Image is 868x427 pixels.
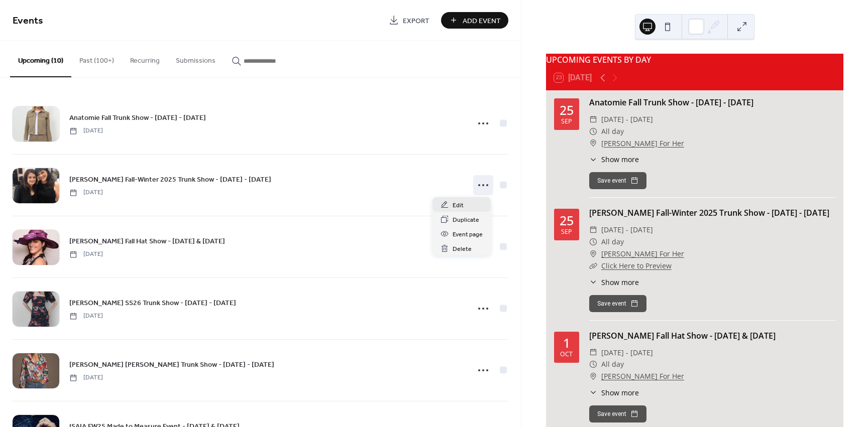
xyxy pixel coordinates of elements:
span: Show more [601,277,639,288]
a: [PERSON_NAME] Fall-Winter 2025 Trunk Show - [DATE] - [DATE] [589,207,829,218]
a: [PERSON_NAME] SS26 Trunk Show - [DATE] - [DATE] [69,297,236,309]
span: Export [403,16,429,26]
span: All day [601,358,624,370]
a: [PERSON_NAME] For Her [601,370,684,382]
span: Events [13,11,43,31]
a: [PERSON_NAME] [PERSON_NAME] Trunk Show - [DATE] - [DATE] [69,359,274,370]
span: Show more [601,154,639,165]
div: ​ [589,125,597,137]
span: [PERSON_NAME] Fall Hat Show - [DATE] & [DATE] [69,236,225,247]
span: [PERSON_NAME] [PERSON_NAME] Trunk Show - [DATE] - [DATE] [69,360,274,370]
span: [DATE] - [DATE] [601,224,653,236]
span: [PERSON_NAME] Fall-Winter 2025 Trunk Show - [DATE] - [DATE] [69,175,271,185]
span: Anatomie Fall Trunk Show - [DATE] - [DATE] [69,113,206,123]
span: All day [601,125,624,137]
a: Export [381,12,437,29]
div: Sep [561,118,572,125]
div: ​ [589,347,597,359]
button: Past (100+) [71,41,122,76]
div: 25 [560,214,574,227]
a: [PERSON_NAME] Fall Hat Show - [DATE] & [DATE] [69,235,225,247]
div: ​ [589,358,597,370]
span: Show more [601,387,639,398]
button: Recurring [122,41,168,76]
span: [DATE] [69,126,103,135]
div: UPCOMING EVENTS BY DAY [546,54,843,66]
div: Sep [561,229,572,235]
button: Save event [589,405,646,422]
span: Delete [453,244,472,254]
a: Anatomie Fall Trunk Show - [DATE] - [DATE] [69,112,206,123]
button: Submissions [168,41,224,76]
span: [DATE] - [DATE] [601,347,653,359]
span: [DATE] [69,312,103,321]
span: Event page [453,229,483,240]
span: [DATE] - [DATE] [601,113,653,125]
a: [PERSON_NAME] For Her [601,248,684,260]
span: Duplicate [453,215,479,225]
span: [PERSON_NAME] SS26 Trunk Show - [DATE] - [DATE] [69,298,236,309]
div: Anatomie Fall Trunk Show - [DATE] - [DATE] [589,96,835,108]
button: ​Show more [589,277,639,288]
button: ​Show more [589,154,639,165]
a: [PERSON_NAME] For Her [601,137,684,150]
span: Add Event [463,16,501,26]
span: [DATE] [69,373,103,382]
div: ​ [589,224,597,236]
div: 1 [563,337,570,349]
div: ​ [589,113,597,125]
div: ​ [589,236,597,248]
div: ​ [589,154,597,165]
button: ​Show more [589,387,639,398]
span: [DATE] [69,250,103,259]
div: [PERSON_NAME] Fall Hat Show - [DATE] & [DATE] [589,330,835,342]
span: All day [601,236,624,248]
div: Oct [560,351,573,358]
span: Edit [453,200,464,211]
button: Upcoming (10) [10,41,71,77]
button: Save event [589,295,646,312]
button: Save event [589,172,646,189]
div: ​ [589,248,597,260]
span: [DATE] [69,188,103,197]
a: [PERSON_NAME] Fall-Winter 2025 Trunk Show - [DATE] - [DATE] [69,174,271,185]
div: ​ [589,137,597,150]
div: ​ [589,387,597,398]
div: ​ [589,370,597,382]
div: 25 [560,104,574,116]
div: ​ [589,260,597,272]
div: ​ [589,277,597,288]
button: Add Event [441,12,508,29]
a: Click Here to Preview [601,261,672,270]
